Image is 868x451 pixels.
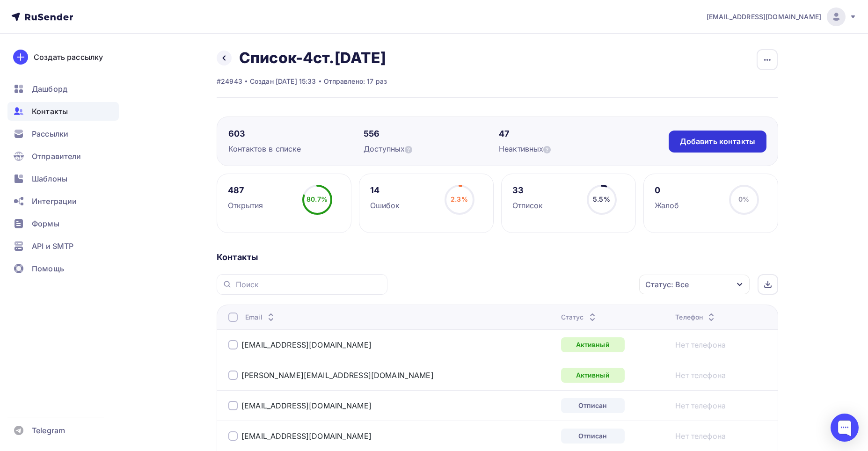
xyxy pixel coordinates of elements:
[245,313,277,322] div: Email
[645,279,689,290] div: Статус: Все
[228,200,263,211] div: Открытия
[364,128,499,139] div: 556
[593,195,610,203] span: 5.5%
[241,401,372,410] a: [EMAIL_ADDRESS][DOMAIN_NAME]
[32,106,68,117] span: Контакты
[32,173,67,184] span: Шаблоны
[32,240,73,252] span: API и SMTP
[241,340,372,349] a: [EMAIL_ADDRESS][DOMAIN_NAME]
[512,200,543,211] div: Отписок
[306,195,328,203] span: 80.7%
[228,185,263,196] div: 487
[561,398,625,413] div: Отписан
[561,313,598,322] div: Статус
[639,274,750,295] button: Статус: Все
[680,136,755,147] div: Добавить контакты
[7,80,119,98] a: Дашборд
[32,196,77,207] span: Интеграции
[655,185,679,196] div: 0
[239,49,386,67] h2: Список-4ст.[DATE]
[499,128,634,139] div: 47
[324,77,387,86] div: Отправлено: 17 раз
[561,337,625,352] div: Активный
[7,169,119,188] a: Шаблоны
[241,431,372,441] a: [EMAIL_ADDRESS][DOMAIN_NAME]
[32,83,67,95] span: Дашборд
[370,185,400,196] div: 14
[499,143,634,154] div: Неактивных
[451,195,468,203] span: 2.3%
[217,252,778,263] div: Контакты
[241,371,434,380] a: [PERSON_NAME][EMAIL_ADDRESS][DOMAIN_NAME]
[675,339,726,350] a: Нет телефона
[7,214,119,233] a: Формы
[7,102,119,121] a: Контакты
[675,313,717,322] div: Телефон
[236,279,382,290] input: Поиск
[370,200,400,211] div: Ошибок
[561,368,625,383] div: Активный
[655,200,679,211] div: Жалоб
[561,429,625,444] div: Отписан
[32,425,65,436] span: Telegram
[32,151,81,162] span: Отправители
[34,51,103,63] div: Создать рассылку
[512,185,543,196] div: 33
[675,430,726,442] a: Нет телефона
[250,77,316,86] div: Создан [DATE] 15:33
[7,124,119,143] a: Рассылки
[32,218,59,229] span: Формы
[7,147,119,166] a: Отправители
[32,263,64,274] span: Помощь
[217,77,242,86] div: #24943
[675,400,726,411] a: Нет телефона
[228,128,364,139] div: 603
[738,195,749,203] span: 0%
[228,143,364,154] div: Контактов в списке
[675,370,726,381] a: Нет телефона
[364,143,499,154] div: Доступных
[32,128,68,139] span: Рассылки
[707,12,821,22] span: [EMAIL_ADDRESS][DOMAIN_NAME]
[707,7,857,26] a: [EMAIL_ADDRESS][DOMAIN_NAME]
